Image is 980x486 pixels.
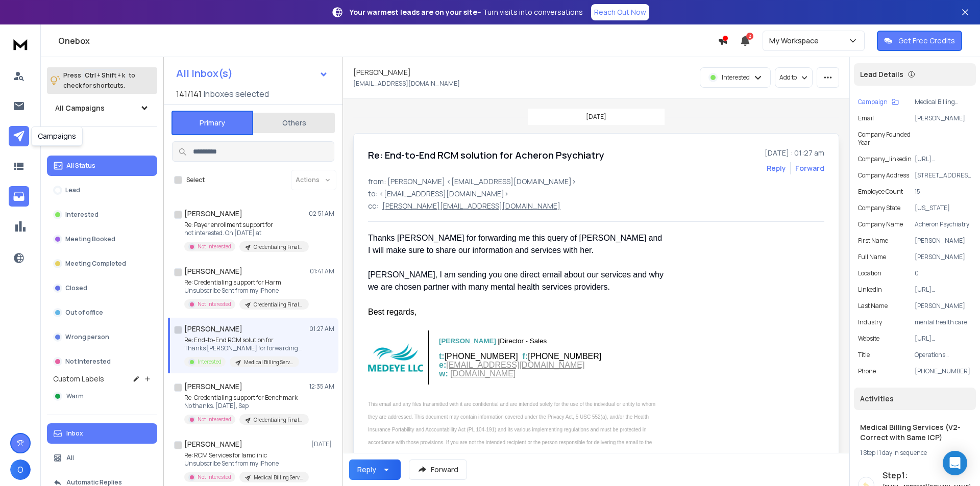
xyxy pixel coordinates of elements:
span: t: [439,352,445,361]
span: e: [439,361,446,369]
h3: Custom Labels [53,374,104,384]
button: All Campaigns [47,98,157,118]
p: Reach Out Now [594,7,646,17]
p: Meeting Booked [65,235,115,243]
p: [PERSON_NAME][EMAIL_ADDRESS][DOMAIN_NAME] [915,114,972,122]
p: not interested. On [DATE] at [184,229,307,237]
button: Inbox [47,423,157,444]
h1: [PERSON_NAME] [184,324,242,334]
div: | [860,449,970,457]
label: Select [186,176,205,184]
p: Not Interested [65,357,111,366]
h1: All Inbox(s) [176,68,233,79]
button: O [10,459,31,480]
button: Meeting Completed [47,253,157,274]
p: [URL][DOMAIN_NAME] [915,155,972,163]
div: [PERSON_NAME], I am sending you one direct email about our services and why we are chosen partner... [368,269,666,293]
a: [DOMAIN_NAME] [450,369,516,378]
h1: Onebox [58,35,718,47]
p: Out of office [65,309,103,317]
h1: [PERSON_NAME] [184,209,242,219]
button: All Inbox(s) [168,63,336,84]
button: Lead [47,180,157,200]
span: 1 day in sequence [879,448,927,457]
p: to: <[EMAIL_ADDRESS][DOMAIN_NAME]> [368,189,824,199]
p: Closed [65,284,87,292]
button: Interested [47,204,157,225]
p: Not Interested [198,243,231,250]
p: Re: Credentialing support for Benchmark [184,394,307,402]
p: linkedin [858,286,882,294]
p: Re: End-to-End RCM solution for [184,336,307,344]
button: Others [253,112,335,134]
p: Medical Billing Services (V2- Correct with Same ICP) [254,474,303,481]
span: [PHONE_NUMBER] [528,352,601,361]
p: Campaign [858,98,888,106]
p: [EMAIL_ADDRESS][DOMAIN_NAME] [353,80,460,88]
p: title [858,351,870,359]
span: 2 [746,33,753,40]
button: Meeting Booked [47,229,157,249]
h1: [PERSON_NAME] [184,439,242,449]
p: 12:35 AM [309,382,334,391]
p: Add to [779,73,797,82]
p: [URL][DOMAIN_NAME] [915,335,972,343]
p: 01:41 AM [310,267,334,275]
button: Get Free Credits [877,31,962,51]
button: Out of office [47,302,157,323]
p: [PERSON_NAME] [915,302,972,310]
p: Not Interested [198,300,231,308]
p: Company State [858,204,900,212]
p: Phone [858,367,876,375]
p: Unsubscribe Sent from my iPhone [184,287,307,295]
p: location [858,269,881,277]
p: First Name [858,237,888,245]
p: Lead Details [860,69,903,80]
p: All [66,454,74,462]
p: website [858,335,879,343]
p: – Turn visits into conversations [350,7,583,17]
p: All Status [66,162,95,170]
font: Best regards, [368,308,416,316]
div: Thanks [PERSON_NAME] for forwarding me this query of [PERSON_NAME] and I will make sure to share ... [368,232,666,257]
button: Campaign [858,98,899,106]
p: Unsubscribe Sent from my iPhone [184,459,307,468]
h3: Filters [47,135,157,149]
a: [EMAIL_ADDRESS][DOMAIN_NAME] [446,361,584,369]
p: Re: Credentialing support for Harm [184,278,307,287]
span: [PERSON_NAME] [439,337,496,345]
span: Ctrl + Shift + k [83,69,127,81]
p: Thanks [PERSON_NAME] for forwarding me [184,344,307,352]
h1: [PERSON_NAME] [184,266,242,276]
h1: [PERSON_NAME] [184,381,242,392]
button: Reply [767,163,786,173]
div: Forward [795,163,824,173]
a: Reach Out Now [591,4,649,20]
div: Open Intercom Messenger [943,451,967,475]
button: Reply [349,459,401,480]
p: Operations Manager [915,351,972,359]
h1: Medical Billing Services (V2- Correct with Same ICP) [860,422,970,443]
p: Company Name [858,220,903,228]
p: Full Name [858,253,886,261]
span: f: [523,352,528,361]
img: logo [10,35,31,54]
p: Interested [198,358,222,366]
p: Wrong person [65,333,109,341]
h3: Inboxes selected [204,88,269,100]
p: Company Address [858,171,909,180]
p: Re: Payer enrollment support for [184,221,307,229]
span: Warm [66,392,84,400]
p: My Workspace [769,36,823,46]
p: 0 [915,269,972,277]
p: Acheron Psychiatry [915,220,972,228]
img: AIorK4xjfC0kzb_0v-ZfEAgRR6eJ4f8TjGLooQ9-LVphoM2ZsDc51QWf3vKERJeWBwelwuSD4bC2Ftp5rXuq [368,343,423,372]
div: Campaigns [31,126,83,146]
p: [URL][DOMAIN_NAME][PERSON_NAME] [915,286,972,294]
h6: Step 1 : [883,469,972,481]
button: Wrong person [47,327,157,347]
p: [PERSON_NAME] [915,237,972,245]
button: Closed [47,278,157,298]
